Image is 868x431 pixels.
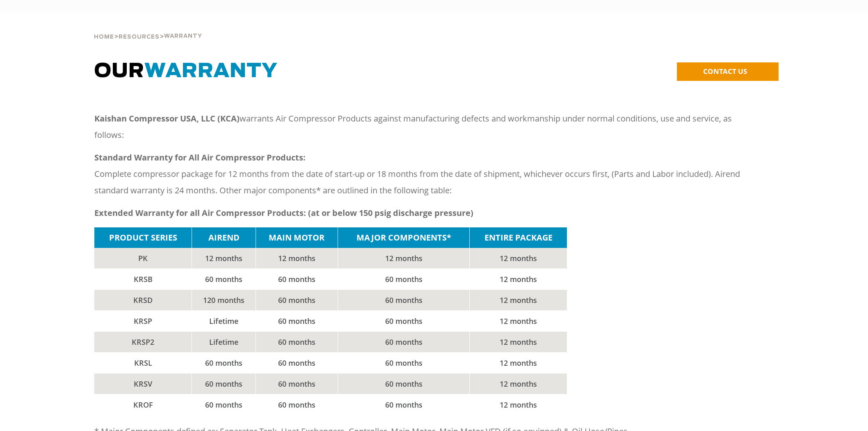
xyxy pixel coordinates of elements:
[703,66,747,76] span: CONTACT US
[256,394,338,415] td: 60 months
[94,113,240,124] strong: Kaishan Compressor USA, LLC (KCA)
[94,152,306,163] strong: Standard Warranty for All Air Compressor Products:
[94,248,192,269] td: PK
[192,332,256,353] td: Lifetime
[256,353,338,374] td: 60 months
[192,311,256,332] td: Lifetime
[119,33,160,40] a: Resources
[144,62,278,81] span: WARRANTY
[192,394,256,415] td: 60 months
[470,311,567,332] td: 12 months
[470,227,567,248] td: ENTIRE PACKAGE
[338,374,469,394] td: 60 months
[94,374,192,394] td: KRSV
[470,332,567,353] td: 12 months
[192,374,256,394] td: 60 months
[338,290,469,311] td: 60 months
[677,62,779,81] a: CONTACT US
[94,12,202,44] div: > >
[470,290,567,311] td: 12 months
[470,374,567,394] td: 12 months
[192,269,256,290] td: 60 months
[470,269,567,290] td: 12 months
[256,248,338,269] td: 12 months
[338,353,469,374] td: 60 months
[470,353,567,374] td: 12 months
[164,34,202,39] span: Warranty
[94,394,192,415] td: KROF
[94,33,114,40] a: Home
[338,248,469,269] td: 12 months
[192,353,256,374] td: 60 months
[338,311,469,332] td: 60 months
[94,34,114,40] span: Home
[338,394,469,415] td: 60 months
[256,374,338,394] td: 60 months
[94,332,192,353] td: KRSP2
[94,311,192,332] td: KRSP
[94,227,192,248] td: PRODUCT SERIES
[94,290,192,311] td: KRSD
[470,248,567,269] td: 12 months
[256,311,338,332] td: 60 months
[119,34,160,40] span: Resources
[94,62,278,81] span: OUR
[338,269,469,290] td: 60 months
[94,110,759,143] p: warrants Air Compressor Products against manufacturing defects and workmanship under normal condi...
[94,207,473,218] strong: Extended Warranty for all Air Compressor Products: (at or below 150 psig discharge pressure)
[94,149,759,199] p: Complete compressor package for 12 months from the date of start-up or 18 months from the date of...
[256,269,338,290] td: 60 months
[470,394,567,415] td: 12 months
[192,290,256,311] td: 120 months
[94,269,192,290] td: KRSB
[256,227,338,248] td: MAIN MOTOR
[256,332,338,353] td: 60 months
[192,248,256,269] td: 12 months
[192,227,256,248] td: AIREND
[94,353,192,374] td: KRSL
[338,227,469,248] td: MAJOR COMPONENTS*
[338,332,469,353] td: 60 months
[256,290,338,311] td: 60 months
